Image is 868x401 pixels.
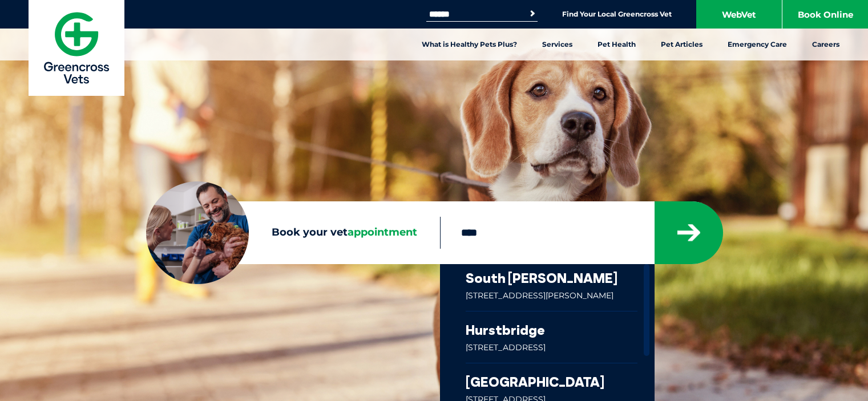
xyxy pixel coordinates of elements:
[146,224,440,241] label: Book your vet
[409,29,530,60] a: What is Healthy Pets Plus?
[527,8,538,19] button: Search
[648,29,715,60] a: Pet Articles
[562,10,672,19] a: Find Your Local Greencross Vet
[800,29,852,60] a: Careers
[530,29,585,60] a: Services
[348,226,417,238] span: appointment
[585,29,648,60] a: Pet Health
[715,29,800,60] a: Emergency Care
